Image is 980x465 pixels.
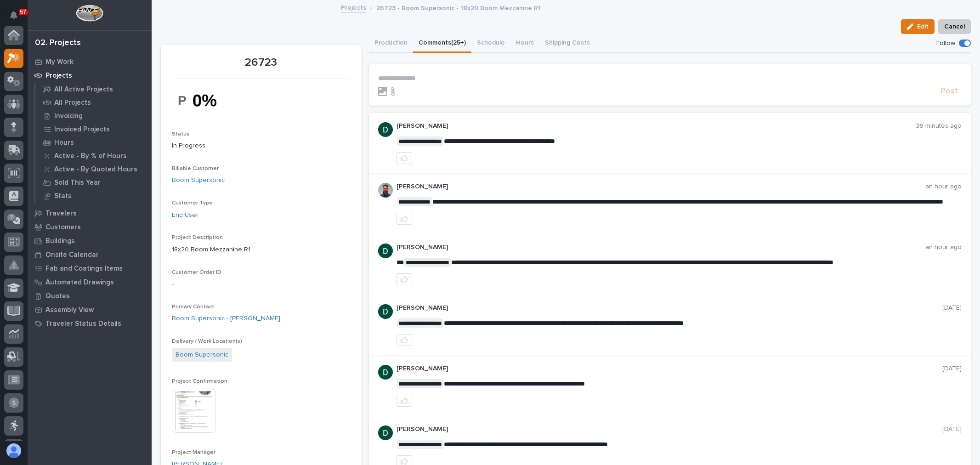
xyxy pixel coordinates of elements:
[54,112,83,120] p: Invoicing
[172,245,351,255] p: 18x20 Boom Mezzanine R1
[916,122,962,130] p: 36 minutes ago
[54,165,137,174] p: Active - By Quoted Hours
[942,365,962,373] p: [DATE]
[172,176,225,185] a: Boom Supersonic
[35,163,152,176] a: Active - By Quoted Hours
[172,166,219,171] span: Billable Customer
[54,125,110,134] p: Invoiced Projects
[397,425,942,433] p: [PERSON_NAME]
[397,395,412,407] button: like this post
[369,34,413,53] button: Production
[901,19,935,34] button: Edit
[378,183,393,198] img: 6hTokn1ETDGPf9BPokIQ
[397,244,925,251] p: [PERSON_NAME]
[397,122,916,130] p: [PERSON_NAME]
[35,189,152,202] a: Stats
[45,210,77,218] p: Travelers
[172,304,214,310] span: Primary Contact
[45,72,72,80] p: Projects
[397,304,942,312] p: [PERSON_NAME]
[942,304,962,312] p: [DATE]
[45,223,81,232] p: Customers
[54,139,74,147] p: Hours
[28,206,152,220] a: Travelers
[35,96,152,109] a: All Projects
[28,317,152,330] a: Traveler Status Details
[54,192,72,200] p: Stats
[54,85,113,94] p: All Active Projects
[54,179,101,187] p: Sold This Year
[35,136,152,149] a: Hours
[376,2,541,12] p: 26723 - Boom Supersonic - 18x20 Boom Mezzanine R1
[397,365,942,373] p: [PERSON_NAME]
[172,279,351,289] p: -
[35,176,152,189] a: Sold This Year
[397,273,412,285] button: like this post
[28,234,152,248] a: Buildings
[45,265,123,273] p: Fab and Coatings Items
[172,200,213,206] span: Customer Type
[378,122,393,137] img: ACg8ocJgdhFn4UJomsYM_ouCmoNuTXbjHW0N3LU2ED0DpQ4pt1V6hA=s96-c
[940,86,958,96] span: Post
[28,261,152,275] a: Fab and Coatings Items
[539,34,595,53] button: Shipping Costs
[917,23,929,31] span: Edit
[4,6,23,25] button: Notifications
[28,289,152,303] a: Quotes
[397,183,925,191] p: [PERSON_NAME]
[172,270,221,275] span: Customer Order ID
[172,379,227,384] span: Project Confirmation
[172,450,215,455] span: Project Manager
[28,55,152,68] a: My Work
[176,350,228,360] a: Boom Supersonic
[938,19,971,34] button: Cancel
[378,244,393,258] img: ACg8ocJgdhFn4UJomsYM_ouCmoNuTXbjHW0N3LU2ED0DpQ4pt1V6hA=s96-c
[397,213,412,225] button: like this post
[54,99,91,107] p: All Projects
[378,304,393,319] img: ACg8ocJgdhFn4UJomsYM_ouCmoNuTXbjHW0N3LU2ED0DpQ4pt1V6hA=s96-c
[28,275,152,289] a: Automated Drawings
[944,21,965,32] span: Cancel
[942,425,962,433] p: [DATE]
[937,86,962,96] button: Post
[35,123,152,136] a: Invoiced Projects
[35,109,152,122] a: Invoicing
[172,141,351,151] p: In Progress
[28,68,152,82] a: Projects
[45,237,75,245] p: Buildings
[172,314,280,323] a: Boom Supersonic - [PERSON_NAME]
[4,441,23,460] button: users-avatar
[172,131,189,137] span: Status
[35,38,81,48] div: 02. Projects
[378,365,393,380] img: ACg8ocJgdhFn4UJomsYM_ouCmoNuTXbjHW0N3LU2ED0DpQ4pt1V6hA=s96-c
[172,235,223,240] span: Project Description
[45,306,94,314] p: Assembly View
[45,58,74,66] p: My Work
[397,152,412,164] button: like this post
[172,85,241,116] img: TzJOF_Dvhqbf8BIcA9N4uWo_eLBGFlZBSqGG1BO7_54
[35,83,152,96] a: All Active Projects
[35,149,152,162] a: Active - By % of Hours
[28,248,152,261] a: Onsite Calendar
[76,5,103,22] img: Workspace Logo
[510,34,539,53] button: Hours
[28,220,152,234] a: Customers
[936,40,955,47] p: Follow
[925,183,962,191] p: an hour ago
[11,11,23,26] div: Notifications57
[45,320,121,328] p: Traveler Status Details
[28,303,152,317] a: Assembly View
[172,210,198,220] a: End User
[45,278,114,287] p: Automated Drawings
[20,9,26,15] p: 57
[471,34,510,53] button: Schedule
[378,425,393,440] img: ACg8ocJgdhFn4UJomsYM_ouCmoNuTXbjHW0N3LU2ED0DpQ4pt1V6hA=s96-c
[341,2,366,12] a: Projects
[925,244,962,251] p: an hour ago
[45,292,70,301] p: Quotes
[413,34,471,53] button: Comments (25+)
[45,251,99,259] p: Onsite Calendar
[172,339,242,344] span: Delivery / Work Location(s)
[172,56,351,69] p: 26723
[54,152,127,160] p: Active - By % of Hours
